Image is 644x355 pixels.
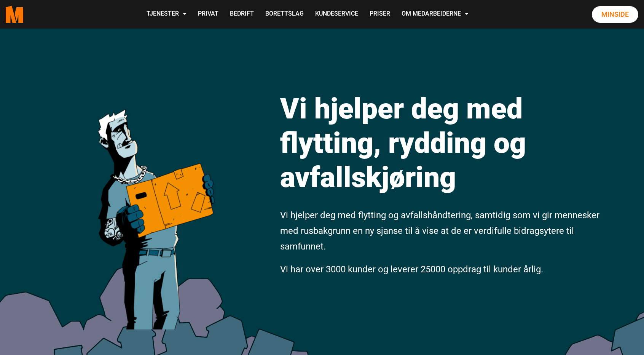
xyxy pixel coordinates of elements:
a: Privat [192,1,224,28]
a: Bedrift [224,1,260,28]
a: Om Medarbeiderne [396,1,474,28]
a: Minside [592,6,638,23]
h1: Vi hjelper deg med flytting, rydding og avfallskjøring [280,91,602,194]
a: Tjenester [141,1,192,28]
a: Kundeservice [309,1,364,28]
a: Priser [364,1,396,28]
img: medarbeiderne man icon optimized [90,74,221,329]
span: Vi hjelper deg med flytting og avfallshåndtering, samtidig som vi gir mennesker med rusbakgrunn e... [280,210,599,252]
a: Borettslag [260,1,309,28]
span: Vi har over 3000 kunder og leverer 25000 oppdrag til kunder årlig. [280,264,543,275]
